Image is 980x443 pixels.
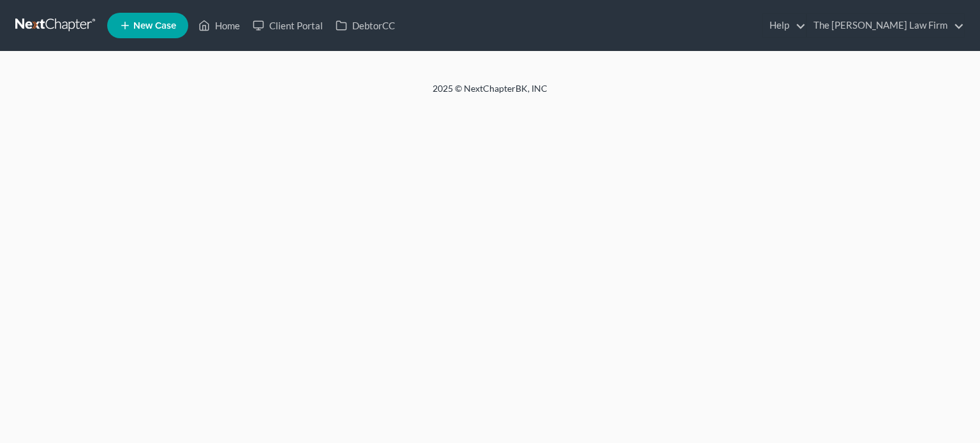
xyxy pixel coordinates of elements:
new-legal-case-button: New Case [107,13,188,38]
a: Client Portal [246,14,329,37]
a: DebtorCC [329,14,401,37]
a: The [PERSON_NAME] Law Firm [807,14,964,37]
div: 2025 © NextChapterBK, INC [126,82,854,105]
a: Help [763,14,806,37]
a: Home [192,14,246,37]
